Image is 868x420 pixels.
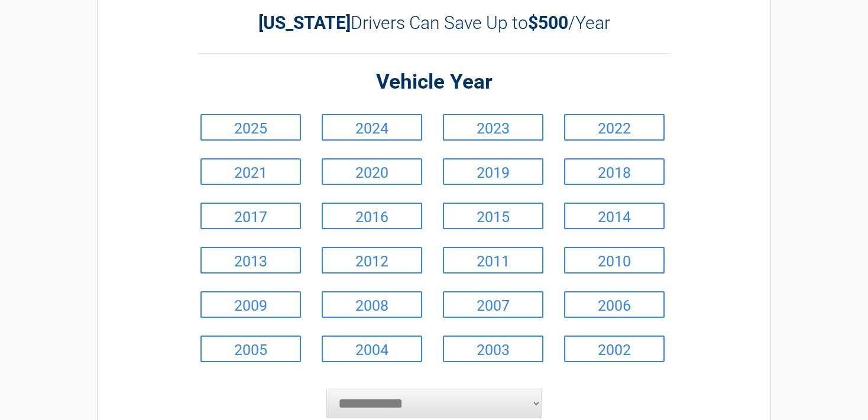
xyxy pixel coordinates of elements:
[443,158,543,185] a: 2019
[200,158,301,185] a: 2021
[443,247,543,274] a: 2011
[200,291,301,318] a: 2009
[564,114,665,141] a: 2022
[200,203,301,229] a: 2017
[443,291,543,318] a: 2007
[443,336,543,362] a: 2003
[564,203,665,229] a: 2014
[443,114,543,141] a: 2023
[564,336,665,362] a: 2002
[322,114,422,141] a: 2024
[322,291,422,318] a: 2008
[197,69,671,96] h2: Vehicle Year
[322,158,422,185] a: 2020
[528,12,568,33] b: $500
[197,12,671,33] h2: Drivers Can Save Up to /Year
[200,114,301,141] a: 2025
[322,336,422,362] a: 2004
[258,12,351,33] b: [US_STATE]
[322,203,422,229] a: 2016
[200,336,301,362] a: 2005
[564,291,665,318] a: 2006
[200,247,301,274] a: 2013
[443,203,543,229] a: 2015
[322,247,422,274] a: 2012
[564,158,665,185] a: 2018
[564,247,665,274] a: 2010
